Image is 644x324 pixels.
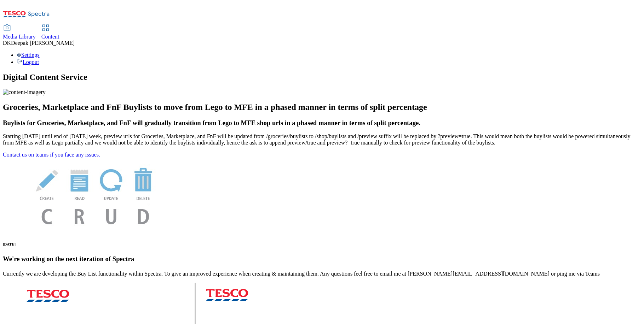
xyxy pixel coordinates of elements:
[3,242,641,246] h6: [DATE]
[11,40,75,46] span: Deepak [PERSON_NAME]
[3,152,100,158] a: Contact us on teams if you face any issues.
[17,59,39,65] a: Logout
[3,25,36,40] a: Media Library
[41,25,59,40] a: Content
[3,119,641,127] h3: Buylists for Groceries, Marketplace, and FnF will gradually transition from Lego to MFE shop urls...
[3,271,641,277] p: Currently we are developing the Buy List functionality within Spectra. To give an improved experi...
[3,89,46,95] img: content-imagery
[41,34,59,40] span: Content
[3,72,641,82] h1: Digital Content Service
[3,102,641,112] h2: Groceries, Marketplace and FnF Buylists to move from Lego to MFE in a phased manner in terms of s...
[3,40,11,46] span: DK
[3,158,187,232] img: News Image
[3,133,641,146] p: Starting [DATE] until end of [DATE] week, preview urls for Groceries, Marketplace, and FnF will b...
[3,34,36,40] span: Media Library
[3,255,641,263] h3: We're working on the next iteration of Spectra
[17,52,40,58] a: Settings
